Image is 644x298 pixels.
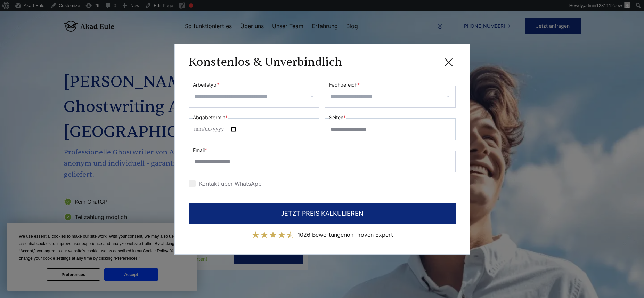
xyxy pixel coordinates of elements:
span: 1026 Bewertungen [297,231,347,238]
label: Abgabetermin [193,113,228,122]
label: Email [193,146,207,154]
button: JETZT PREIS KALKULIEREN [189,203,456,224]
label: Fachbereich [329,81,360,89]
label: Seiten [329,113,346,122]
label: Arbeitstyp [193,81,219,89]
h3: Konstenlos & Unverbindlich [189,55,342,69]
div: on Proven Expert [297,229,393,240]
label: Kontakt über WhatsApp [189,180,262,187]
